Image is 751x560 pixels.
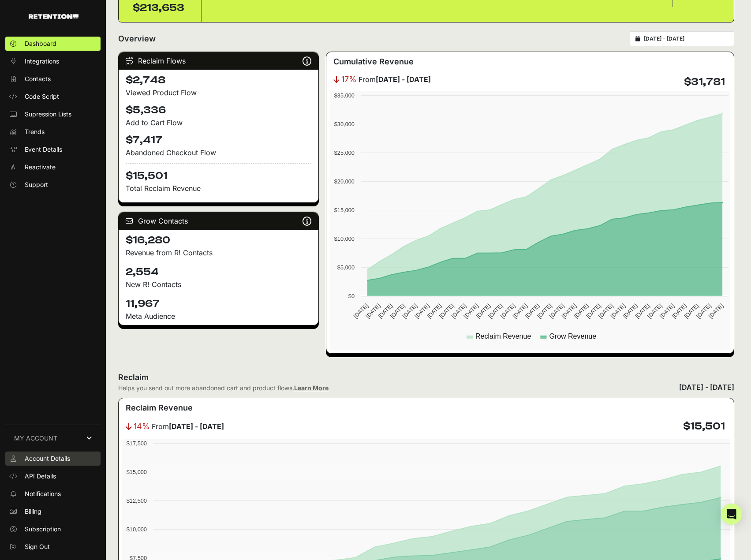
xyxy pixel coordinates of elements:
[29,14,78,19] img: Retention.com
[5,452,101,466] a: Account Details
[25,110,71,119] span: Supression Lists
[5,107,101,121] a: Supression Lists
[683,302,700,320] text: [DATE]
[126,73,311,87] h4: $2,748
[126,133,311,147] h4: $7,417
[695,302,712,320] text: [DATE]
[126,233,311,247] h4: $16,280
[634,302,651,320] text: [DATE]
[5,54,101,68] a: Integrations
[14,434,57,443] span: MY ACCOUNT
[25,489,61,498] span: Notifications
[707,302,725,320] text: [DATE]
[127,440,147,447] text: $17,500
[341,73,357,86] span: 17%
[25,39,56,48] span: Dashboard
[126,103,311,117] h4: $5,336
[126,163,311,183] h4: $15,501
[377,302,394,320] text: [DATE]
[475,332,531,340] text: Reclaim Revenue
[25,92,59,101] span: Code Script
[334,149,355,156] text: $25,000
[679,382,734,392] div: [DATE] - [DATE]
[5,425,101,452] a: MY ACCOUNT
[118,33,156,45] h2: Overview
[487,302,504,320] text: [DATE]
[25,163,56,172] span: Reactivate
[376,75,431,84] strong: [DATE] - [DATE]
[646,302,663,320] text: [DATE]
[5,90,101,104] a: Code Script
[334,92,355,99] text: $35,000
[5,125,101,139] a: Trends
[126,183,311,194] p: Total Reclaim Revenue
[134,420,150,433] span: 14%
[721,504,742,525] div: Open Intercom Messenger
[548,302,565,320] text: [DATE]
[126,265,311,279] h4: 2,554
[337,264,355,271] text: $5,000
[334,235,355,242] text: $10,000
[597,302,614,320] text: [DATE]
[512,302,529,320] text: [DATE]
[5,504,101,519] a: Billing
[169,422,224,431] strong: [DATE] - [DATE]
[25,75,51,83] span: Contacts
[499,302,516,320] text: [DATE]
[25,180,48,189] span: Support
[463,302,480,320] text: [DATE]
[364,302,381,320] text: [DATE]
[684,75,725,89] h4: $31,781
[5,37,101,51] a: Dashboard
[549,332,596,340] text: Grow Revenue
[622,302,639,320] text: [DATE]
[126,87,311,98] div: Viewed Product Flow
[133,1,187,15] div: $213,653
[475,302,492,320] text: [DATE]
[126,147,311,158] div: Abandoned Checkout Flow
[348,293,355,299] text: $0
[333,56,414,68] h3: Cumulative Revenue
[126,279,311,290] p: New R! Contacts
[334,121,355,127] text: $30,000
[536,302,553,320] text: [DATE]
[25,507,41,516] span: Billing
[426,302,443,320] text: [DATE]
[609,302,627,320] text: [DATE]
[119,52,318,70] div: Reclaim Flows
[25,542,50,551] span: Sign Out
[5,540,101,554] a: Sign Out
[334,207,355,213] text: $15,000
[671,302,688,320] text: [DATE]
[401,302,418,320] text: [DATE]
[683,419,725,433] h4: $15,501
[573,302,590,320] text: [DATE]
[127,469,147,475] text: $15,000
[25,145,62,154] span: Event Details
[119,212,318,230] div: Grow Contacts
[5,142,101,157] a: Event Details
[126,402,193,414] h3: Reclaim Revenue
[118,371,329,384] h2: Reclaim
[450,302,467,320] text: [DATE]
[5,469,101,483] a: API Details
[414,302,431,320] text: [DATE]
[127,497,147,504] text: $12,500
[152,421,224,432] span: From
[389,302,406,320] text: [DATE]
[5,178,101,192] a: Support
[126,311,311,321] div: Meta Audience
[5,522,101,536] a: Subscription
[126,247,311,258] p: Revenue from R! Contacts
[585,302,602,320] text: [DATE]
[127,526,147,533] text: $10,000
[25,57,59,66] span: Integrations
[560,302,578,320] text: [DATE]
[438,302,455,320] text: [DATE]
[25,525,61,534] span: Subscription
[25,472,56,481] span: API Details
[294,384,329,392] a: Learn More
[25,127,45,136] span: Trends
[118,384,329,392] div: Helps you send out more abandoned cart and product flows.
[352,302,370,320] text: [DATE]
